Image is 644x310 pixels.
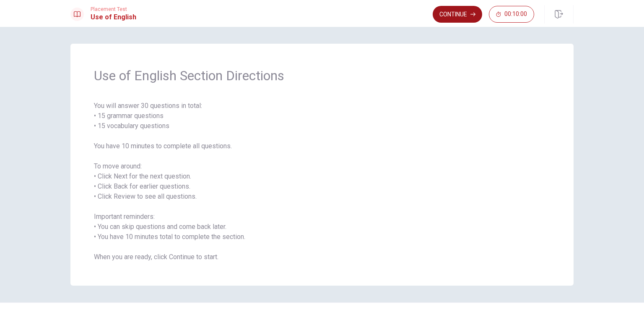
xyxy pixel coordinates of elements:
[94,67,550,84] span: Use of English Section Directions
[91,12,136,22] h1: Use of English
[94,101,550,262] span: You will answer 30 questions in total: • 15 grammar questions • 15 vocabulary questions You have ...
[433,6,482,23] button: Continue
[489,6,534,23] button: 00:10:00
[504,11,527,18] span: 00:10:00
[91,6,136,12] span: Placement Test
